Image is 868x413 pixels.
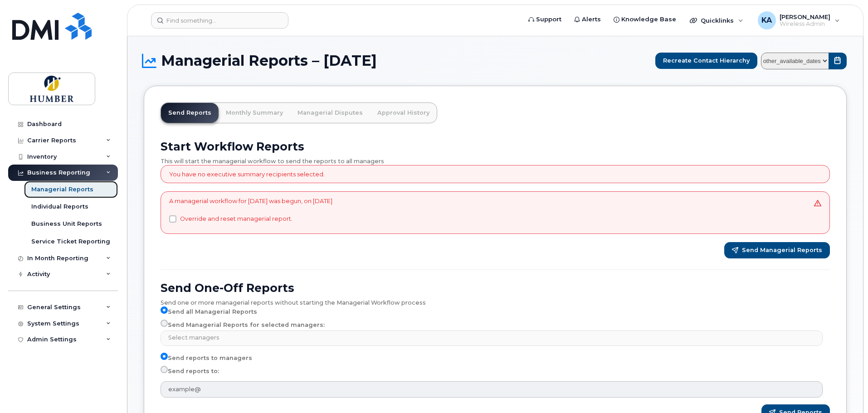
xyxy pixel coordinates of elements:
h2: Send One-Off Reports [161,281,830,295]
label: Send Managerial Reports for selected managers: [161,320,325,330]
span: Send Managerial Reports [742,246,822,254]
div: A managerial workflow for [DATE] was begun, on [DATE] [169,197,332,229]
a: Managerial Disputes [290,103,370,123]
label: Send all Managerial Reports [161,306,257,317]
input: Send all Managerial Reports [161,306,168,314]
button: Send Managerial Reports [724,242,830,258]
div: Send one or more managerial reports without starting the Managerial Workflow process [161,295,830,306]
a: Monthly Summary [219,103,290,123]
input: example@ [161,381,823,398]
input: Send reports to: [161,366,168,373]
button: Recreate Contact Hierarchy [655,53,757,69]
div: This will start the managerial workflow to send the reports to all managers [161,153,830,165]
label: Override and reset managerial report. [180,214,293,224]
label: Send reports to managers [161,353,252,364]
a: Send Reports [161,103,219,123]
label: Send reports to: [161,366,219,377]
input: Send reports to managers [161,353,168,360]
span: Managerial Reports – [DATE] [161,54,377,68]
input: Send Managerial Reports for selected managers: [161,320,168,327]
h2: Start Workflow Reports [161,140,830,153]
a: Approval History [370,103,437,123]
span: Recreate Contact Hierarchy [663,56,750,65]
p: You have no executive summary recipients selected. [169,170,325,179]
